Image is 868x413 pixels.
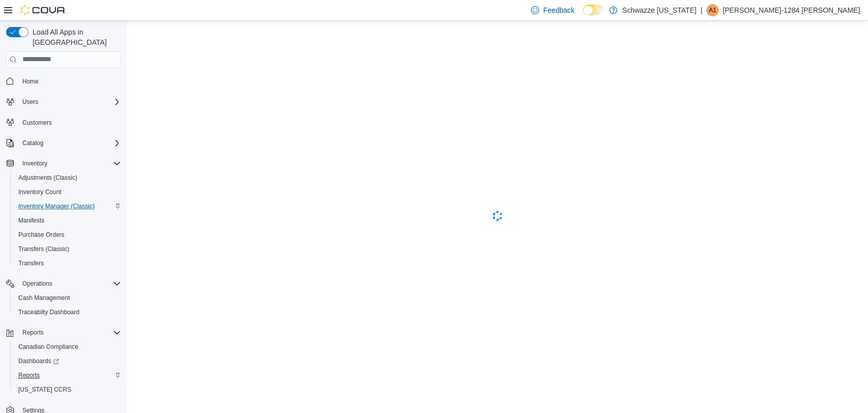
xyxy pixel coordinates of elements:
button: Users [2,95,125,109]
p: | [700,4,702,16]
button: Inventory [18,157,51,170]
button: Manifests [10,213,125,228]
a: Adjustments (Classic) [14,172,81,184]
span: Cash Management [18,294,70,302]
button: Reports [2,325,125,340]
button: Operations [18,278,56,290]
span: Canadian Compliance [14,341,121,353]
p: [PERSON_NAME]-1284 [PERSON_NAME] [723,4,860,16]
a: Traceabilty Dashboard [14,306,83,318]
span: Manifests [18,216,44,225]
button: Adjustments (Classic) [10,171,125,185]
span: Operations [18,278,121,290]
span: Users [18,96,121,108]
div: Andrew-1284 Grimm [706,4,719,16]
span: Cash Management [14,292,121,304]
span: Adjustments (Classic) [14,172,121,184]
a: Home [18,75,43,88]
a: Dashboards [10,354,125,368]
span: Transfers [14,257,121,269]
button: Inventory Manager (Classic) [10,199,125,213]
span: Home [22,77,39,86]
span: Reports [22,328,44,337]
span: Home [18,75,121,88]
input: Dark Mode [583,5,604,15]
span: Inventory Count [18,188,62,196]
a: Reports [14,369,44,381]
span: [US_STATE] CCRS [18,386,71,394]
a: Customers [18,117,56,129]
a: Inventory Count [14,186,66,198]
button: Purchase Orders [10,228,125,242]
span: Inventory [22,159,47,168]
button: Canadian Compliance [10,340,125,354]
span: Dashboards [18,357,59,365]
span: Feedback [543,5,574,15]
button: Traceabilty Dashboard [10,305,125,319]
button: Inventory Count [10,185,125,199]
button: Home [2,74,125,89]
button: Cash Management [10,291,125,305]
span: Dark Mode [583,15,583,16]
button: Transfers [10,256,125,270]
span: Manifests [14,214,121,227]
span: Reports [14,369,121,381]
a: Inventory Manager (Classic) [14,200,99,212]
a: [US_STATE] CCRS [14,383,75,396]
span: Inventory Manager (Classic) [14,200,121,212]
a: Transfers (Classic) [14,243,73,255]
span: Users [22,98,38,106]
button: Operations [2,277,125,291]
button: Catalog [2,136,125,150]
span: Reports [18,371,40,379]
span: Inventory Count [14,186,121,198]
button: Customers [2,115,125,130]
a: Purchase Orders [14,229,69,241]
button: Inventory [2,156,125,171]
span: Adjustments (Classic) [18,174,77,182]
img: Cova [20,5,66,15]
span: Customers [22,119,52,127]
span: Load All Apps in [GEOGRAPHIC_DATA] [28,27,121,47]
span: Purchase Orders [18,231,65,239]
span: Inventory [18,157,121,170]
span: Catalog [22,139,43,147]
span: Transfers [18,259,44,267]
span: Traceabilty Dashboard [18,308,79,316]
span: Inventory Manager (Classic) [18,202,95,210]
span: Washington CCRS [14,383,121,396]
span: Purchase Orders [14,229,121,241]
span: A1 [709,4,716,16]
a: Dashboards [14,355,63,367]
button: Reports [18,326,48,339]
span: Reports [18,326,121,339]
span: Traceabilty Dashboard [14,306,121,318]
span: Transfers (Classic) [18,245,69,253]
span: Operations [22,280,52,288]
button: Reports [10,368,125,382]
button: Users [18,96,42,108]
button: Transfers (Classic) [10,242,125,256]
a: Cash Management [14,292,74,304]
span: Dashboards [14,355,121,367]
button: Catalog [18,137,47,149]
span: Canadian Compliance [18,343,78,351]
span: Transfers (Classic) [14,243,121,255]
span: Catalog [18,137,121,149]
span: Customers [18,116,121,129]
a: Transfers [14,257,48,269]
button: [US_STATE] CCRS [10,382,125,397]
p: Schwazze [US_STATE] [622,4,697,16]
a: Canadian Compliance [14,341,82,353]
a: Manifests [14,214,48,227]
